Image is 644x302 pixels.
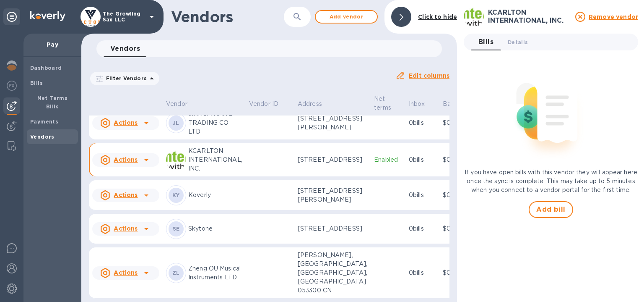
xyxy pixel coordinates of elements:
[443,118,477,127] p: $0.00
[409,191,436,200] p: 0 bills
[173,120,179,126] b: JL
[30,134,55,140] b: Vendors
[188,264,242,282] p: Zheng OU Musical Instruments LTD
[7,81,17,91] img: Foreign exchange
[418,13,457,20] b: Click to hide
[188,147,242,173] p: KCARLTON INTERNATIONAL, INC.
[409,100,436,108] span: Inbox
[298,100,322,108] p: Address
[464,168,638,194] p: If you have open bills with this vendor they will appear here once the sync is complete. This may...
[249,100,289,108] span: Vendor ID
[172,270,180,276] b: ZL
[443,191,477,200] p: $0.00
[443,155,477,164] p: $0.00
[409,100,425,108] p: Inbox
[298,186,367,204] p: [STREET_ADDRESS][PERSON_NAME]
[188,191,242,200] p: Koverly
[589,13,638,20] u: Remove vendor
[298,251,367,295] p: [PERSON_NAME], [GEOGRAPHIC_DATA], [GEOGRAPHIC_DATA], [GEOGRAPHIC_DATA] 053300 CN
[114,192,138,198] u: Actions
[110,43,140,55] span: Vendors
[443,224,477,233] p: $0.00
[374,155,402,164] p: Enabled
[374,95,402,112] span: Net terms
[188,110,242,136] p: JINHUA KAIYE TRADING CO LTD
[298,224,367,233] p: [STREET_ADDRESS]
[249,100,278,108] p: Vendor ID
[409,118,436,127] p: 0 bills
[315,10,378,24] button: Add vendor
[30,80,43,86] b: Bills
[374,95,391,112] p: Net terms
[536,205,566,215] span: Add bill
[409,72,449,79] u: Edit columns
[103,11,145,23] p: The Growling Sax LLC
[103,75,147,82] p: Filter Vendors
[114,119,138,126] u: Actions
[508,38,528,47] span: Details
[166,100,198,108] span: Vendor
[30,40,75,49] p: Pay
[3,8,20,25] div: Unpin categories
[298,155,367,164] p: [STREET_ADDRESS]
[30,65,62,71] b: Dashboard
[443,268,477,277] p: $0.00
[529,201,573,218] button: Add bill
[443,100,477,108] span: Balance
[443,100,466,108] p: Balance
[114,225,138,232] u: Actions
[298,100,333,108] span: Address
[409,268,436,277] p: 0 bills
[188,224,242,233] p: Skytone
[488,9,570,24] h3: KCARLTON INTERNATIONAL, INC.
[298,114,367,132] p: [STREET_ADDRESS][PERSON_NAME]
[171,8,283,26] h1: Vendors
[409,224,436,233] p: 0 bills
[478,36,493,48] span: Bills
[37,95,68,110] b: Net Terms Bills
[30,11,65,21] img: Logo
[173,226,180,232] b: SE
[114,269,138,276] u: Actions
[172,192,180,198] b: KY
[322,12,370,22] span: Add vendor
[409,155,436,164] p: 0 bills
[166,100,187,108] p: Vendor
[30,118,58,125] b: Payments
[114,156,138,163] u: Actions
